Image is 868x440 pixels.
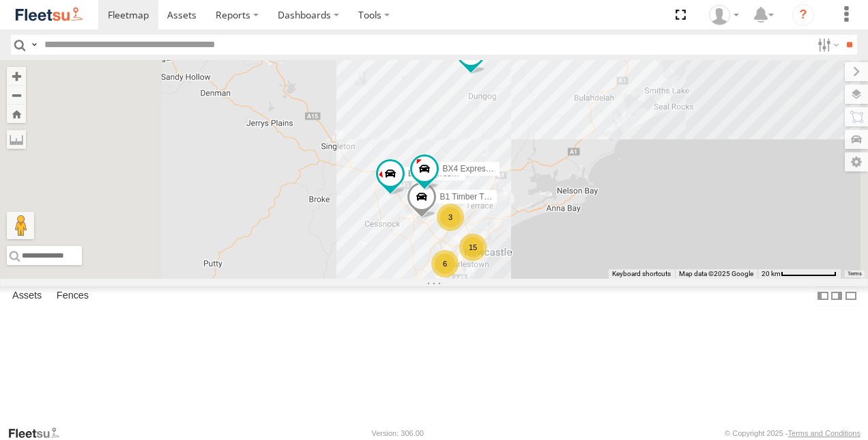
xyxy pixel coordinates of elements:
[848,271,862,277] a: Terms (opens in new tab)
[29,35,40,55] label: Search Query
[679,270,753,277] span: Map data ©2025 Google
[50,286,96,305] label: Fences
[816,286,830,306] label: Dock Summary Table to the Left
[844,286,858,306] label: Hide Summary Table
[408,169,470,178] span: BX2 Express Ute
[812,35,841,55] label: Search Filter Options
[762,270,781,277] span: 20 km
[372,429,424,437] div: Version: 306.00
[704,5,744,25] div: Kelley Adamson
[788,429,860,437] a: Terms and Conditions
[437,204,464,231] div: 3
[459,234,487,261] div: 15
[442,164,504,174] span: BX4 Express Ute
[8,426,70,440] a: Visit our Website
[7,85,26,105] button: Zoom out
[7,105,26,123] button: Zoom Home
[830,286,843,306] label: Dock Summary Table to the Right
[757,269,841,279] button: Map Scale: 20 km per 78 pixels
[439,192,499,202] span: B1 Timber Truck
[845,152,868,171] label: Map Settings
[612,269,671,279] button: Keyboard shortcuts
[725,429,860,437] div: © Copyright 2025 -
[7,67,26,85] button: Zoom in
[7,130,26,149] label: Measure
[5,286,48,305] label: Assets
[431,250,459,277] div: 6
[792,4,814,26] i: ?
[7,212,34,239] button: Drag Pegman onto the map to open Street View
[14,5,85,24] img: fleetsu-logo-horizontal.svg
